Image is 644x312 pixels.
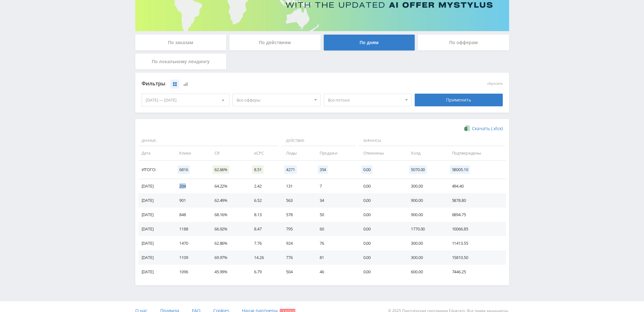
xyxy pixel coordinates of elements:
span: Скачать (.xlsx) [472,126,503,131]
td: 578 [280,208,313,222]
td: 46 [313,265,357,279]
td: 776 [280,250,313,265]
span: Действия: [281,136,355,146]
td: 300.00 [405,250,445,265]
td: CR [208,146,248,160]
span: 58005.10 [450,165,470,174]
span: Все офферы [237,94,311,106]
td: 0.00 [357,208,405,222]
td: [DATE] [138,193,173,208]
td: Продажи [313,146,357,160]
td: 2.42 [248,179,280,193]
td: 1109 [173,250,208,265]
td: 795 [280,222,313,236]
div: Фильтры [142,79,412,89]
td: 0.00 [357,222,405,236]
td: 11413.55 [445,236,506,250]
td: [DATE] [138,250,173,265]
button: сбросить [487,82,503,86]
td: Лиды [280,146,313,160]
td: 131 [280,179,313,193]
span: 0.00 [361,165,373,174]
td: 0.00 [357,265,405,279]
td: 68.16% [208,208,248,222]
td: 6894.75 [445,208,506,222]
td: [DATE] [138,222,173,236]
td: 924 [280,236,313,250]
td: 50 [313,208,357,222]
td: 81 [313,250,357,265]
td: 15810.50 [445,250,506,265]
td: 1096 [173,265,208,279]
td: 7 [313,179,357,193]
span: 354 [318,165,328,174]
td: 60 [313,222,357,236]
td: 69.97% [208,250,248,265]
td: 6.52 [248,193,280,208]
span: Все потоки [328,94,402,106]
td: 14.26 [248,250,280,265]
td: 600.00 [405,265,445,279]
td: Клики [173,146,208,160]
div: По действиям [229,35,321,50]
td: 76 [313,236,357,250]
td: 0.00 [357,236,405,250]
td: Итого: [138,161,173,179]
div: По заказам [135,35,226,50]
span: 8.51 [252,165,263,174]
td: 0.00 [357,179,405,193]
td: 300.00 [405,179,445,193]
span: 62.66% [213,165,229,174]
td: Холд [405,146,445,160]
td: 10066.85 [445,222,506,236]
td: 7.76 [248,236,280,250]
span: 5070.00 [409,165,427,174]
td: 1470 [173,236,208,250]
div: По офферам [418,35,509,50]
img: xlsx [464,125,470,131]
td: [DATE] [138,265,173,279]
td: 0.00 [357,193,405,208]
td: 34 [313,193,357,208]
td: 62.86% [208,236,248,250]
td: 901 [173,193,208,208]
td: 6.79 [248,265,280,279]
td: [DATE] [138,208,173,222]
td: [DATE] [138,236,173,250]
a: Скачать (.xlsx) [464,125,502,132]
td: 900.00 [405,193,445,208]
td: 504 [280,265,313,279]
td: 1770.00 [405,222,445,236]
td: 5878.80 [445,193,506,208]
td: Дата [138,146,173,160]
td: 45.99% [208,265,248,279]
div: Применить [415,94,503,106]
span: Финансы: [359,136,504,146]
td: 900.00 [405,208,445,222]
td: eCPC [248,146,280,160]
div: По локальному лендингу [135,54,226,70]
td: 1188 [173,222,208,236]
td: 204 [173,179,208,193]
td: 7446.25 [445,265,506,279]
td: [DATE] [138,179,173,193]
td: 62.49% [208,193,248,208]
span: 4271 [284,165,296,174]
td: Подтверждены [445,146,506,160]
td: 494.40 [445,179,506,193]
td: 563 [280,193,313,208]
td: 0.00 [357,250,405,265]
td: 848 [173,208,208,222]
td: 8.47 [248,222,280,236]
td: 300.00 [405,236,445,250]
td: 8.13 [248,208,280,222]
td: 66.92% [208,222,248,236]
div: По дням [324,35,415,50]
span: 6816 [177,165,190,174]
span: Данные: [138,136,278,146]
td: 64.22% [208,179,248,193]
td: Отменены [357,146,405,160]
div: [DATE] — [DATE] [142,94,229,106]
